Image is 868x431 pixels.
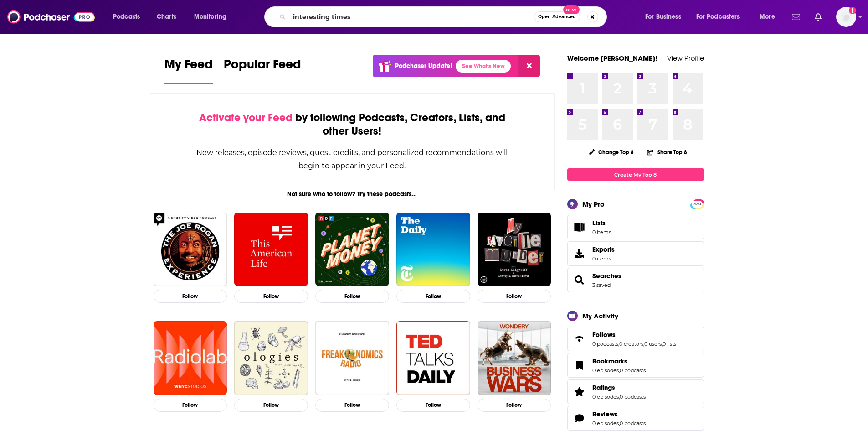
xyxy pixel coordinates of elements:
[567,379,704,404] span: Ratings
[592,219,606,227] span: Lists
[619,367,620,374] span: ,
[396,290,470,303] button: Follow
[196,111,509,138] div: by following Podcasts, Creators, Lists, and other Users!
[592,341,618,347] a: 0 podcasts
[592,384,615,392] span: Ratings
[849,7,856,14] svg: Add a profile image
[567,327,704,351] span: Follows
[570,412,589,425] a: Reviews
[234,321,308,395] img: Ologies with Alie Ward
[478,213,551,286] img: My Favorite Murder with Karen Kilgariff and Georgia Hardstark
[582,312,618,320] div: My Activity
[620,394,646,400] a: 0 podcasts
[620,367,646,374] a: 0 podcasts
[396,321,470,395] a: TED Talks Daily
[836,7,856,27] span: Logged in as GregKubie
[592,357,627,365] span: Bookmarks
[570,332,589,345] a: Follows
[478,290,551,303] button: Follow
[690,10,753,24] button: open menu
[396,399,470,412] button: Follow
[107,10,152,24] button: open menu
[592,229,611,235] span: 0 items
[583,146,640,158] button: Change Top 8
[164,57,213,78] span: My Feed
[643,341,644,347] span: ,
[534,11,580,22] button: Open AdvancedNew
[194,10,226,23] span: Monitoring
[836,7,856,27] button: Show profile menu
[592,282,611,288] a: 3 saved
[567,406,704,431] span: Reviews
[315,213,389,286] img: Planet Money
[663,341,676,347] a: 0 lists
[315,290,389,303] button: Follow
[396,213,470,286] img: The Daily
[619,420,620,426] span: ,
[592,410,646,418] a: Reviews
[592,331,616,339] span: Follows
[157,10,176,23] span: Charts
[199,111,293,125] span: Activate your Feed
[592,410,618,418] span: Reviews
[234,399,308,412] button: Follow
[538,15,576,19] span: Open Advanced
[567,268,704,292] span: Searches
[567,241,704,266] a: Exports
[164,57,213,84] a: My Feed
[692,200,703,207] a: PRO
[592,367,619,374] a: 0 episodes
[570,247,589,260] span: Exports
[456,60,511,73] a: See What's New
[113,10,140,23] span: Podcasts
[315,399,389,412] button: Follow
[592,384,646,392] a: Ratings
[760,10,775,23] span: More
[592,331,676,339] a: Follows
[582,200,605,208] div: My Pro
[224,57,301,78] span: Popular Feed
[395,62,452,70] p: Podchaser Update!
[154,213,227,286] img: The Joe Rogan Experience
[570,221,589,234] span: Lists
[478,399,551,412] button: Follow
[154,290,227,303] button: Follow
[154,399,227,412] button: Follow
[567,54,657,62] a: Welcome [PERSON_NAME]!
[151,10,182,24] a: Charts
[618,341,619,347] span: ,
[592,219,611,227] span: Lists
[620,420,646,426] a: 0 podcasts
[570,274,589,286] a: Searches
[592,255,615,262] span: 0 items
[645,10,681,23] span: For Business
[289,10,534,24] input: Search podcasts, credits, & more...
[811,9,825,25] a: Show notifications dropdown
[234,213,308,286] img: This American Life
[478,321,551,395] img: Business Wars
[154,321,227,395] img: Radiolab
[662,341,663,347] span: ,
[7,8,95,26] img: Podchaser - Follow, Share and Rate Podcasts
[592,357,646,365] a: Bookmarks
[273,6,616,27] div: Search podcasts, credits, & more...
[567,168,704,181] a: Create My Top 8
[788,9,804,25] a: Show notifications dropdown
[619,394,620,400] span: ,
[592,272,621,280] a: Searches
[619,341,643,347] a: 0 creators
[592,245,615,254] span: Exports
[692,201,703,208] span: PRO
[196,146,509,172] div: New releases, episode reviews, guest credits, and personalized recommendations will begin to appe...
[224,57,301,84] a: Popular Feed
[315,321,389,395] a: Freakonomics Radio
[567,353,704,378] span: Bookmarks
